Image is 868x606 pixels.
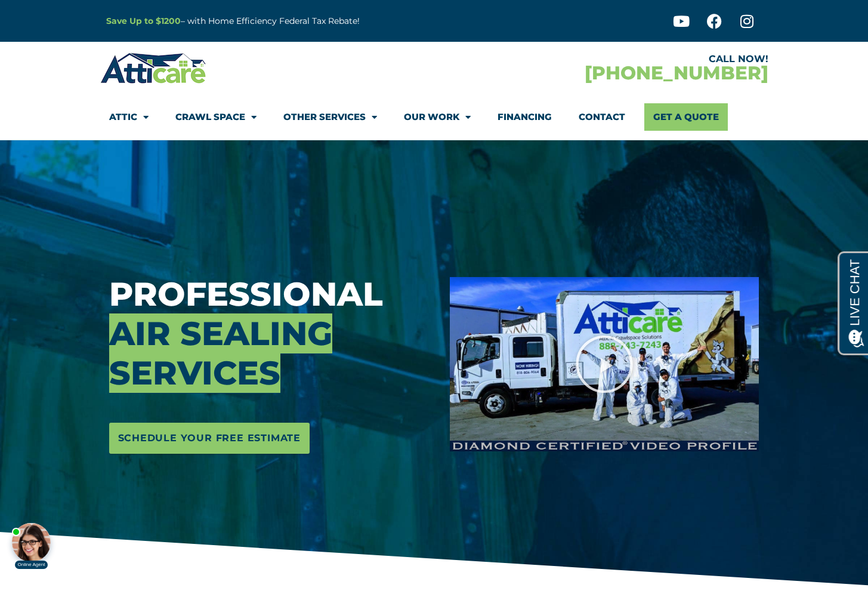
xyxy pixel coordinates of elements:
[498,103,552,131] a: Financing
[175,103,257,131] a: Crawl Space
[109,423,310,454] a: Schedule Your Free Estimate
[434,54,768,64] div: CALL NOW!
[106,14,493,28] p: – with Home Efficiency Federal Tax Rebate!
[579,103,625,131] a: Contact
[118,429,301,448] span: Schedule Your Free Estimate
[283,103,377,131] a: Other Services
[109,275,433,393] h3: Professional
[574,334,634,394] div: Play Video
[106,16,181,26] a: Save Up to $1200
[109,103,759,131] nav: Menu
[109,103,149,131] a: Attic
[109,313,332,393] span: Air Sealing Services
[6,481,197,570] iframe: Chat Invitation
[644,103,728,131] a: Get A Quote
[29,10,96,24] span: Opens a chat window
[404,103,471,131] a: Our Work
